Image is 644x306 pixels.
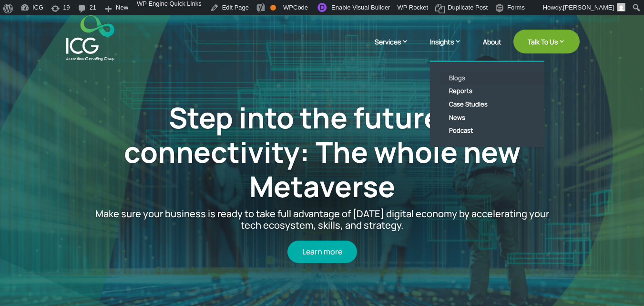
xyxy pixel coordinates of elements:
span: New [116,4,128,19]
a: Blogs [440,72,549,85]
span: 19 [63,4,70,19]
a: About [483,38,501,61]
a: Step into the future of connectivity: The whole new Metaverse [124,98,521,206]
a: Insights [430,37,471,61]
span: Duplicate Post [448,4,488,19]
div: OK [270,5,276,11]
span: 21 [90,4,96,19]
a: Services [375,37,418,61]
p: Make sure your business is ready to take full advantage of [DATE] digital economy by accelerating... [84,208,560,231]
a: News [440,111,549,125]
span: [PERSON_NAME] [563,4,614,11]
a: Podcast [440,124,549,137]
a: Learn more [287,241,357,263]
a: Reports [440,84,549,98]
span: Forms [507,4,525,19]
a: Talk To Us [513,30,580,53]
img: ICG [66,15,114,61]
a: Case Studies [440,98,549,111]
